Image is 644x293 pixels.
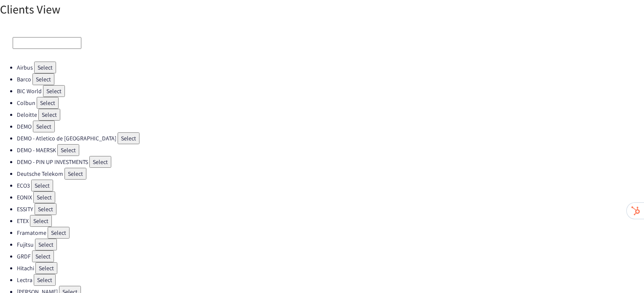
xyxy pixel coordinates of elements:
li: DEMO - Atletico de [GEOGRAPHIC_DATA] [17,132,644,144]
li: BIC World [17,85,644,97]
button: Select [34,62,56,73]
li: ECO3 [17,180,644,191]
button: Select [33,121,55,132]
button: Select [30,215,52,227]
li: DEMO - MAERSK [17,144,644,156]
button: Select [48,227,70,239]
button: Select [43,85,65,97]
button: Select [33,191,55,203]
button: Select [38,109,60,121]
li: Airbus [17,62,644,73]
li: Framatome [17,227,644,239]
li: Barco [17,73,644,85]
li: DEMO - PIN UP INVESTMENTS [17,156,644,168]
li: EONIX [17,191,644,203]
li: Deutsche Telekom [17,168,644,180]
button: Select [57,144,79,156]
button: Select [35,262,57,274]
button: Select [32,250,54,262]
li: Deloitte [17,109,644,121]
button: Select [37,97,59,109]
li: ESSITY [17,203,644,215]
iframe: Chat Widget [602,253,644,293]
li: Hitachi [17,262,644,274]
li: GRDF [17,250,644,262]
li: Fujitsu [17,239,644,250]
li: Colbun [17,97,644,109]
button: Select [35,239,57,250]
button: Select [34,274,56,286]
button: Select [35,203,56,215]
li: Lectra [17,274,644,286]
li: ETEX [17,215,644,227]
button: Select [89,156,111,168]
button: Select [64,168,86,180]
button: Select [118,132,140,144]
button: Select [32,73,54,85]
button: Select [31,180,53,191]
li: DEMO [17,121,644,132]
